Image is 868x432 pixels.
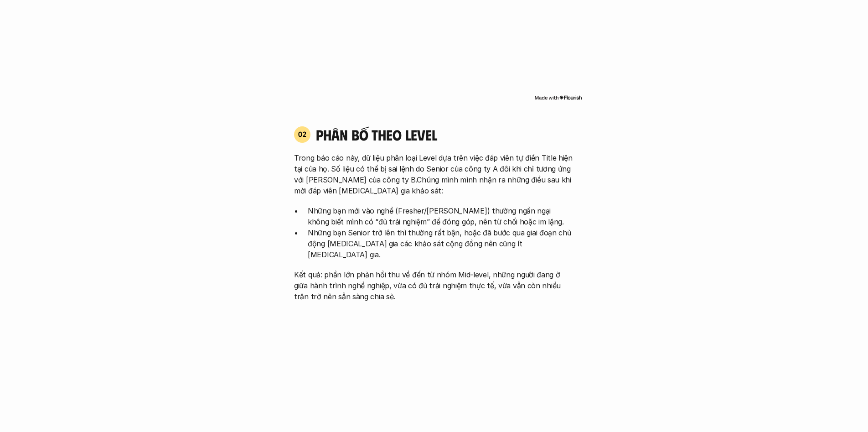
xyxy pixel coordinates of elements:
p: 02 [298,130,307,138]
p: Kết quả: phần lớn phản hồi thu về đến từ nhóm Mid-level, những người đang ở giữa hành trình nghề ... [294,269,574,302]
p: Trong báo cáo này, dữ liệu phân loại Level dựa trên việc đáp viên tự điền Title hiện tại của họ. ... [294,152,574,196]
p: Những bạn mới vào nghề (Fresher/[PERSON_NAME]) thường ngần ngại không biết mình có “đủ trải nghiệ... [308,205,574,227]
p: Những bạn Senior trở lên thì thường rất bận, hoặc đã bước qua giai đoạn chủ động [MEDICAL_DATA] g... [308,227,574,260]
img: Made with Flourish [534,94,582,101]
h4: phân bố theo Level [316,126,574,143]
